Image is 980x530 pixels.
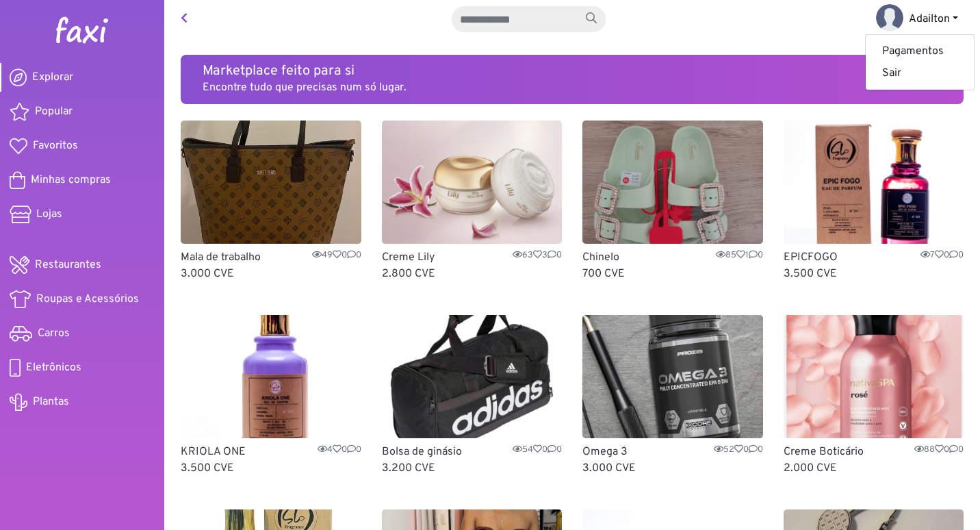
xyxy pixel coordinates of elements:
a: Creme Boticário Creme Boticário8800 2.000 CVE [784,315,964,477]
span: 88 0 0 [914,444,964,457]
a: Creme Lily Creme Lily6330 2.800 CVE [382,121,563,282]
p: 700 CVE [582,266,763,282]
span: Eletrônicos [26,359,81,376]
span: Lojas [36,206,62,223]
p: Chinelo [582,249,763,266]
p: 3.500 CVE [181,460,361,477]
span: 52 0 0 [714,444,763,457]
p: Encontre tudo que precisas num só lugar. [203,79,942,96]
a: KRIOLA ONE KRIOLA ONE400 3.500 CVE [181,315,361,477]
img: KRIOLA ONE [181,315,361,438]
span: Popular [35,103,73,120]
span: Minhas compras [31,172,111,188]
p: 3.500 CVE [784,266,964,282]
span: 85 1 0 [716,249,763,262]
p: 3.200 CVE [382,460,563,477]
span: 54 0 0 [513,444,562,457]
img: Creme Boticário [784,315,964,438]
span: Restaurantes [35,257,101,273]
a: Bolsa de ginásio Bolsa de ginásio5400 3.200 CVE [382,315,563,477]
span: Adailton [909,12,950,26]
a: Omega 3 Omega 35200 3.000 CVE [582,315,763,477]
span: Plantas [33,394,69,410]
p: 2.000 CVE [784,460,964,477]
p: Bolsa de ginásio [382,444,563,460]
span: 49 0 0 [312,249,361,262]
img: Bolsa de ginásio [382,315,563,438]
img: EPICFOGO [784,121,964,244]
p: Omega 3 [582,444,763,460]
p: 3.000 CVE [582,460,763,477]
p: Mala de trabalho [181,249,361,266]
img: Omega 3 [582,315,763,438]
span: 4 0 0 [318,444,361,457]
a: Mala de trabalho Mala de trabalho4900 3.000 CVE [181,121,361,282]
span: Roupas e Acessórios [36,291,139,307]
a: Sair [866,62,974,84]
p: 3.000 CVE [181,266,361,282]
p: KRIOLA ONE [181,444,361,460]
p: Creme Boticário [784,444,964,460]
span: Favoritos [33,138,78,154]
a: EPICFOGO EPICFOGO700 3.500 CVE [784,121,964,282]
a: Chinelo Chinelo8510 700 CVE [582,121,763,282]
p: EPICFOGO [784,249,964,266]
span: Carros [38,325,70,342]
img: Creme Lily [382,121,563,244]
a: Adailton [865,5,969,33]
img: Chinelo [582,121,763,244]
span: 7 0 0 [920,249,964,262]
h5: Marketplace feito para si [203,63,942,79]
img: Mala de trabalho [181,121,361,244]
p: 2.800 CVE [382,266,563,282]
a: Pagamentos [866,40,974,62]
span: 63 3 0 [513,249,562,262]
span: Explorar [32,69,73,86]
p: Creme Lily [382,249,563,266]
